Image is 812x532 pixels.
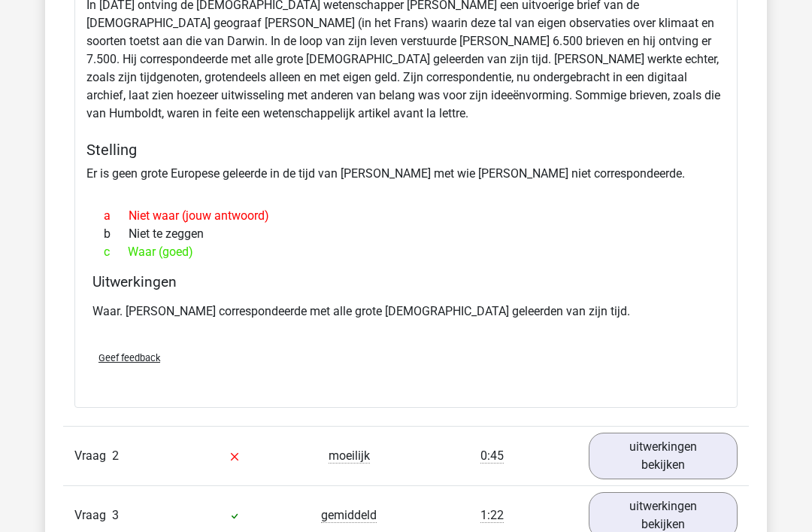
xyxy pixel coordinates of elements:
span: 0:45 [480,448,504,464]
span: 1:22 [480,508,504,523]
span: 3 [112,508,119,522]
div: Niet waar (jouw antwoord) [92,207,720,225]
div: Waar (goed) [92,243,720,261]
a: uitwerkingen bekijken [589,433,738,479]
h4: Uitwerkingen [92,273,720,290]
span: a [104,207,129,225]
h5: Stelling [86,141,726,159]
span: gemiddeld [321,508,377,523]
span: b [104,225,129,243]
span: Vraag [74,447,112,465]
span: Geef feedback [98,352,160,363]
div: Niet te zeggen [92,225,720,243]
span: moeilijk [329,448,370,464]
p: Waar. [PERSON_NAME] correspondeerde met alle grote [DEMOGRAPHIC_DATA] geleerden van zijn tijd. [92,302,720,321]
span: Vraag [74,506,112,524]
span: c [104,243,128,261]
span: 2 [112,448,119,463]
